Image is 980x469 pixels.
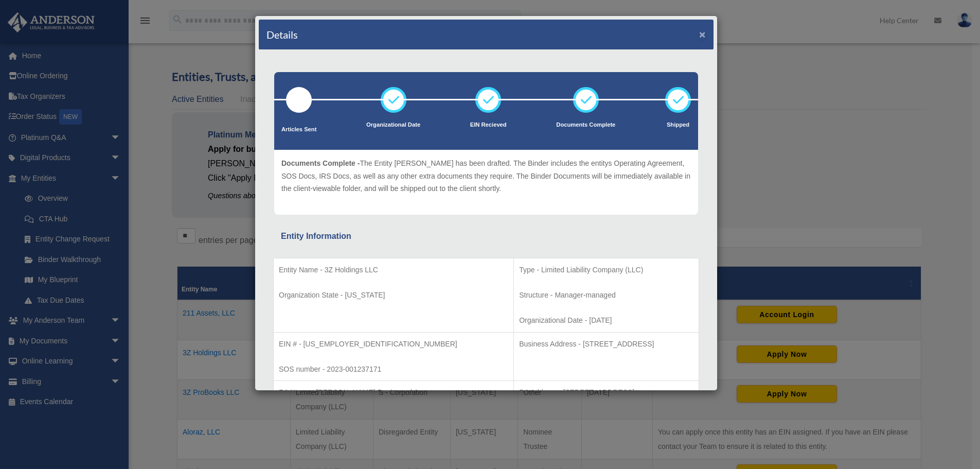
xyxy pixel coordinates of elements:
[470,120,507,130] p: EIN Recieved
[281,157,691,195] p: The Entity [PERSON_NAME] has been drafted. The Binder includes the entitys Operating Agreement, S...
[279,264,508,276] p: Entity Name - 3Z Holdings LLC
[519,314,693,327] p: Organizational Date - [DATE]
[279,363,508,376] p: SOS number - 2023-001237171
[279,338,508,351] p: EIN # - [US_EMPLOYER_IDENTIFICATION_NUMBER]
[281,125,316,135] p: Articles Sent
[281,159,360,167] span: Documents Complete -
[279,386,508,399] p: RA Name - [PERSON_NAME] Registered Agents
[519,264,693,276] p: Type - Limited Liability Company (LLC)
[556,120,615,130] p: Documents Complete
[281,229,691,244] div: Entity Information
[699,29,706,40] button: ×
[279,289,508,302] p: Organization State - [US_STATE]
[665,120,691,130] p: Shipped
[266,27,298,42] h4: Details
[519,289,693,302] p: Structure - Manager-managed
[366,120,420,130] p: Organizational Date
[519,386,693,399] p: RA Address - [STREET_ADDRESS]
[519,338,693,351] p: Business Address - [STREET_ADDRESS]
